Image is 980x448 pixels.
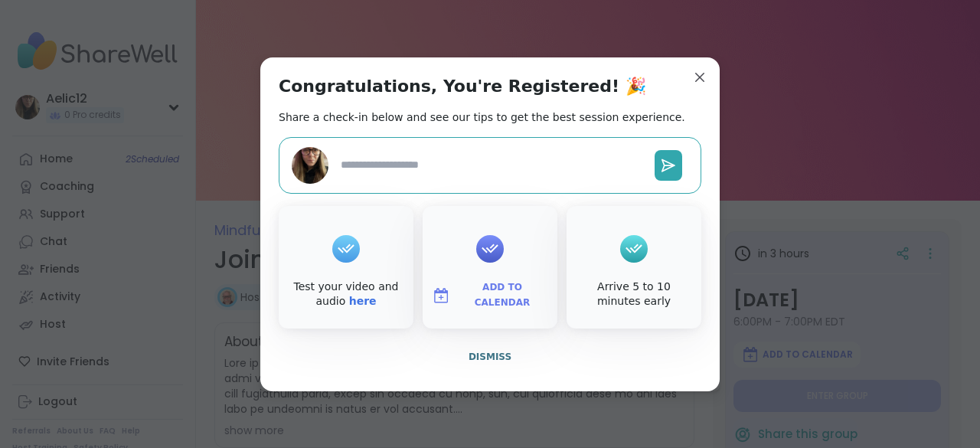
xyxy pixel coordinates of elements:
button: Dismiss [279,341,701,373]
div: Arrive 5 to 10 minutes early [570,280,698,309]
div: Test your video and audio [282,280,410,309]
h1: Congratulations, You're Registered! 🎉 [279,76,646,97]
span: Add to Calendar [456,280,548,310]
img: ShareWell Logomark [432,286,450,305]
img: Aelic12 [292,147,328,184]
button: Add to Calendar [426,280,554,312]
h2: Share a check-in below and see our tips to get the best session experience. [279,110,685,125]
span: Dismiss [469,352,511,362]
a: here [349,295,377,307]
